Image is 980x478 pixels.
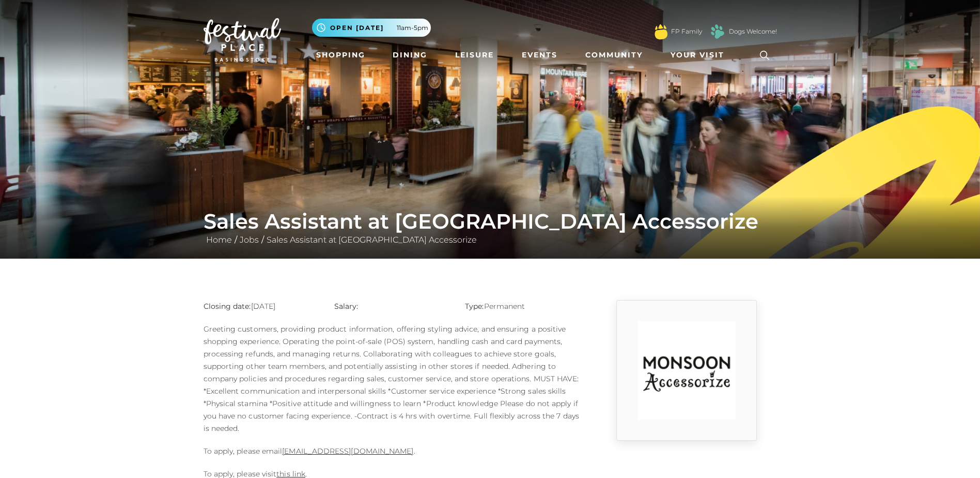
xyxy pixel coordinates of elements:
a: FP Family [671,27,702,36]
strong: Salary: [334,302,359,311]
a: [EMAIL_ADDRESS][DOMAIN_NAME] [282,446,413,456]
img: Festival Place Logo [204,18,281,62]
p: To apply, please email . [204,445,581,457]
a: Sales Assistant at [GEOGRAPHIC_DATA] Accessorize [264,235,479,245]
img: rtuC_1630740947_no1Y.jpg [637,321,736,420]
a: Dogs Welcome! [729,27,777,36]
span: Your Visit [671,50,724,61]
p: Greeting customers, providing product information, offering styling advice, and ensuring a positi... [204,323,581,435]
a: Shopping [312,46,369,65]
h1: Sales Assistant at [GEOGRAPHIC_DATA] Accessorize [204,209,777,234]
a: Community [581,46,647,65]
a: Your Visit [666,46,734,65]
div: / / [196,209,785,246]
a: Home [204,235,235,245]
a: Leisure [451,46,498,65]
a: Dining [388,46,431,65]
a: Events [518,46,562,65]
span: 11am-5pm [397,23,428,33]
span: Open [DATE] [330,23,384,33]
p: Permanent [465,300,580,312]
strong: Type: [465,302,484,311]
strong: Closing date: [204,302,251,311]
p: [DATE] [204,300,319,312]
button: Open [DATE] 11am-5pm [312,19,431,37]
a: Jobs [237,235,261,245]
